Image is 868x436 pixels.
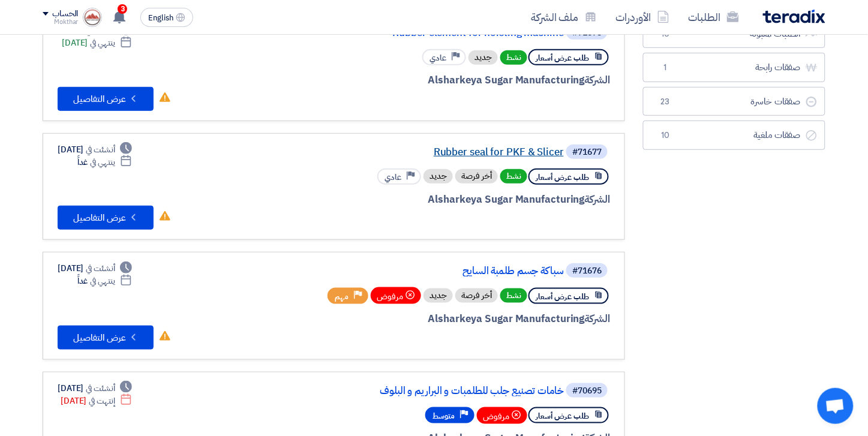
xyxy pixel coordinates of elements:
span: 23 [658,96,672,108]
div: جديد [424,288,453,303]
button: English [140,8,193,27]
span: طلب عرض أسعار [536,172,589,183]
a: صفقات رابحة1 [643,53,825,82]
button: عرض التفاصيل [58,326,154,350]
span: الشركة [585,73,611,88]
span: متوسط [433,410,455,422]
div: [DATE] [61,395,132,407]
div: مرفوض [371,287,421,304]
div: الحساب [52,9,78,19]
div: أخر فرصة [455,169,498,184]
div: #71677 [572,148,602,157]
button: عرض التفاصيل [58,206,154,230]
div: Open chat [818,388,854,424]
span: طلب عرض أسعار [536,291,589,302]
span: ينتهي في [90,37,115,49]
span: الشركة [585,311,611,326]
a: الطلبات [679,3,749,31]
span: عادي [430,52,446,64]
img: logo_1715669661184.jpg [83,8,102,27]
div: Alsharkeya Sugar Manufacturing [322,311,610,327]
span: الشركة [585,192,611,207]
div: Alsharkeya Sugar Manufacturing [322,192,610,208]
div: جديد [424,169,453,184]
a: الأوردرات [606,3,679,31]
div: Alsharkeya Sugar Manufacturing [322,73,610,88]
div: Mokthar [43,19,78,25]
div: أخر فرصة [455,288,498,303]
span: أنشئت في [86,143,115,156]
a: خامات تصنيع جلب للطلمبات و البراريم و البلوف [324,386,564,396]
span: مهم [335,291,349,302]
div: [DATE] [58,143,132,156]
span: طلب عرض أسعار [536,410,589,422]
img: Teradix logo [763,10,825,23]
span: نشط [500,288,527,303]
span: نشط [500,50,527,65]
button: عرض التفاصيل [58,87,154,111]
div: [DATE] [58,382,132,395]
div: #71678 [572,29,602,37]
span: إنتهت في [89,395,115,407]
span: عادي [385,172,401,183]
div: غداً [77,275,132,287]
div: [DATE] [58,262,132,275]
div: مرفوض [477,407,527,424]
span: 1 [658,62,672,74]
span: 10 [658,130,672,142]
span: English [148,14,173,22]
span: طلب عرض أسعار [536,52,589,64]
div: #71676 [572,267,602,275]
span: أنشئت في [86,262,115,275]
div: #70695 [572,387,602,395]
a: سباكة جسم طلمبة السايح [324,266,564,276]
div: غداً [77,156,132,169]
div: [DATE] [62,37,132,49]
a: Rubber seal for PKF & Slicer [324,147,564,158]
a: ملف الشركة [521,3,606,31]
span: ينتهي في [90,275,115,287]
span: نشط [500,169,527,184]
span: ينتهي في [90,156,115,169]
a: صفقات ملغية10 [643,121,825,150]
span: 3 [118,4,127,14]
span: أنشئت في [86,382,115,395]
div: جديد [468,50,498,65]
a: صفقات خاسرة23 [643,87,825,116]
